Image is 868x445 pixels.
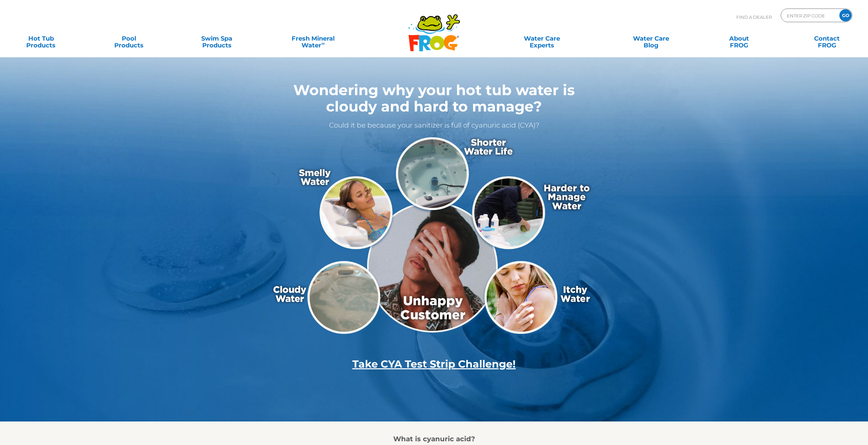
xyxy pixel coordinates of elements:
[182,32,251,45] a: Swim SpaProducts
[7,32,75,45] a: Hot TubProducts
[486,32,598,45] a: Water CareExperts
[95,32,163,45] a: PoolProducts
[321,41,325,46] sup: ∞
[352,358,516,370] a: Take CYA Test Strip Challenge!
[793,32,861,45] a: ContactFROG
[270,32,356,45] a: Fresh MineralWater∞
[839,9,852,21] input: GO
[266,82,602,115] h1: Wondering why your hot tub water is cloudy and hard to manage?
[617,32,685,45] a: Water CareBlog
[736,9,772,26] p: Find A Dealer
[705,32,773,45] a: AboutFROG
[393,435,475,443] strong: What is cyanuric acid?
[786,11,832,20] input: Zip Code Form
[266,120,602,131] p: Could it be because your sanitizer is full of cyanuric acid (CYA)?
